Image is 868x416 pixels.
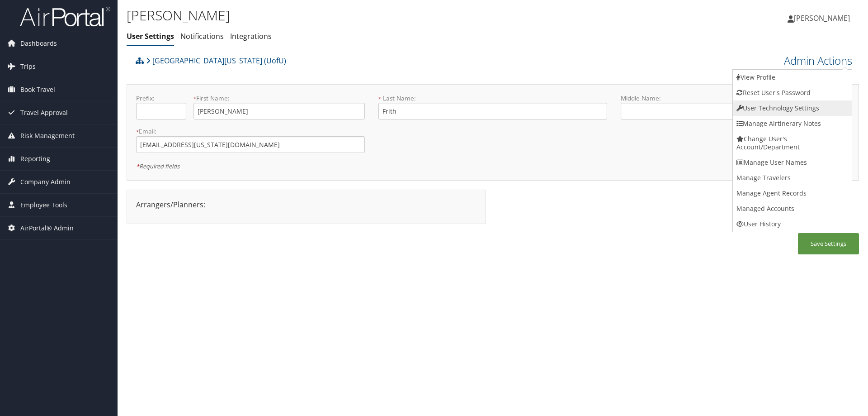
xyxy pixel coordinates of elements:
span: Reporting [20,148,50,170]
button: Save Settings [798,233,859,254]
label: Prefix: [136,94,186,103]
a: User Settings [127,31,174,41]
a: [PERSON_NAME] [788,5,859,32]
a: User History [733,216,852,232]
div: Arrangers/Planners: [129,199,483,210]
a: [GEOGRAPHIC_DATA][US_STATE] (UofU) [146,52,286,70]
span: [PERSON_NAME] [794,13,850,23]
a: Change User's Account/Department [733,131,852,155]
h1: [PERSON_NAME] [127,6,615,25]
span: Employee Tools [20,194,67,216]
span: Trips [20,55,36,78]
span: Risk Management [20,124,75,147]
a: View Profile [733,70,852,85]
em: Required fields [136,162,179,170]
label: Email: [136,127,365,136]
label: First Name: [193,94,365,103]
span: AirPortal® Admin [20,217,74,239]
label: Middle Name: [621,94,792,103]
a: Reset User's Password [733,85,852,100]
a: User Technology Settings [733,100,852,116]
label: Last Name: [378,94,607,103]
a: Manage Airtinerary Notes [733,116,852,131]
img: airportal-logo.png [20,6,110,27]
span: Dashboards [20,32,57,55]
a: Manage Travelers [733,170,852,186]
a: Manage User Names [733,155,852,170]
a: Manage Agent Records [733,186,852,201]
a: Integrations [230,31,272,41]
span: Book Travel [20,78,55,101]
span: Company Admin [20,171,71,193]
a: Notifications [180,31,224,41]
a: Managed Accounts [733,201,852,216]
span: Travel Approval [20,101,68,124]
a: Admin Actions [784,53,852,68]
